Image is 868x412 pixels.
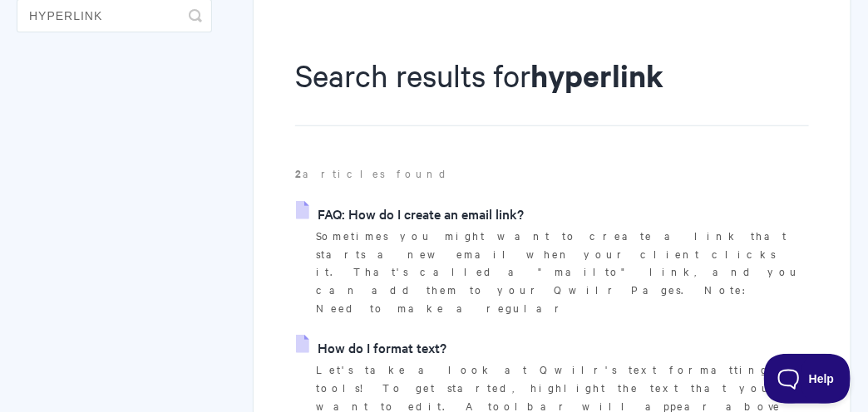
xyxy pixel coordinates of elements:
[316,227,809,317] p: Sometimes you might want to create a link that starts a new email when your client clicks it. Tha...
[295,165,303,181] strong: 2
[295,164,809,183] p: articles found
[296,335,446,360] a: How do I format text?
[295,54,809,126] h1: Search results for
[296,201,524,226] a: FAQ: How do I create an email link?
[530,55,663,96] strong: hyperlink
[764,354,851,404] iframe: Toggle Customer Support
